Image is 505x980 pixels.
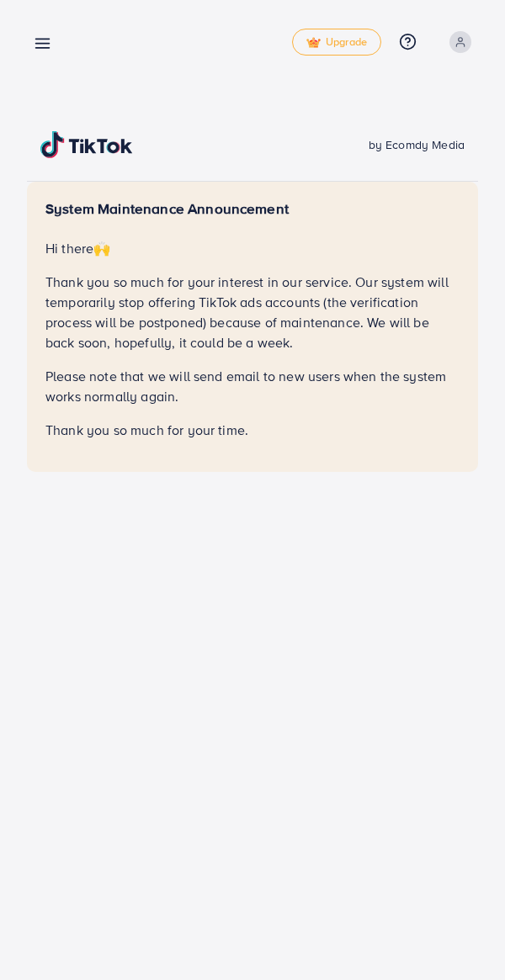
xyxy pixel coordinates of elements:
[369,136,465,153] span: by Ecomdy Media
[306,36,367,49] span: Upgrade
[306,37,321,49] img: tick
[45,420,460,440] p: Thank you so much for your time.
[40,131,133,158] img: TikTok
[45,200,460,218] h5: System Maintenance Announcement
[45,366,460,406] p: Please note that we will send email to new users when the system works normally again.
[292,29,381,56] a: tickUpgrade
[93,239,110,257] span: 🙌
[45,238,460,258] p: Hi there
[45,272,460,352] p: Thank you so much for your interest in our service. Our system will temporarily stop offering Tik...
